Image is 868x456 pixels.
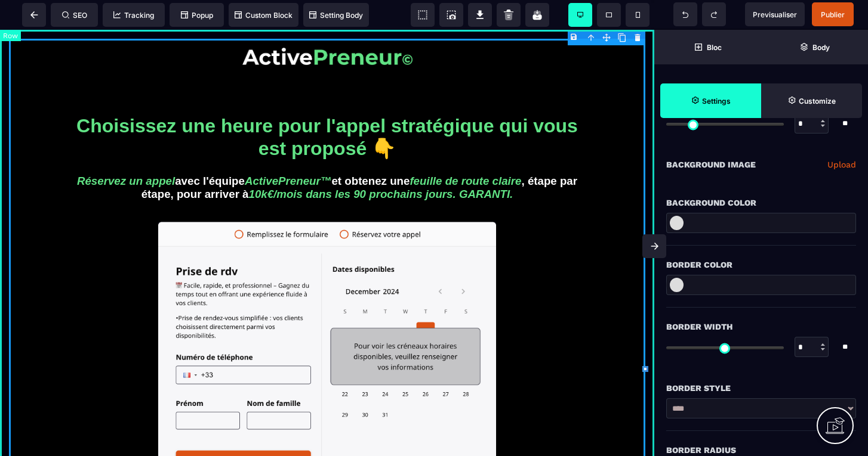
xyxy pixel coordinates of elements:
[761,83,862,118] span: Open Style Manager
[410,145,521,158] i: feuille de route claire
[113,11,154,20] span: Tracking
[666,258,856,272] div: Border Color
[666,319,732,334] span: Border Width
[799,97,836,106] strong: Customize
[660,83,761,118] span: Settings
[761,30,868,64] span: Open Layer Manager
[242,18,413,35] img: 7b87ecaa6c95394209cf9458865daa2d_ActivePreneur%C2%A9.png
[666,381,856,395] div: Border Style
[77,145,175,158] i: Réservez un appel
[753,10,797,19] span: Previsualiser
[707,43,722,52] strong: Bloc
[439,3,463,27] span: Screenshot
[67,79,587,136] h1: Choisissez une heure pour l'appel stratégique qui vous est proposé 👇
[62,11,87,20] span: SEO
[827,157,856,172] a: Upload
[249,158,513,171] i: 10k€/mois dans les 90 prochains jours. GARANTI.
[309,11,363,20] span: Setting Body
[821,10,845,19] span: Publier
[702,97,731,106] strong: Settings
[654,30,761,64] span: Open Blocks
[666,157,756,172] p: Background Image
[411,3,435,27] span: View components
[67,142,587,174] h3: avec l'équipe et obtenez une , étape par étape, pour arriver à
[235,11,293,20] span: Custom Block
[245,145,332,158] i: ActivePreneur™
[812,43,830,52] strong: Body
[181,11,213,20] span: Popup
[745,2,805,26] span: Preview
[666,196,856,210] div: Background Color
